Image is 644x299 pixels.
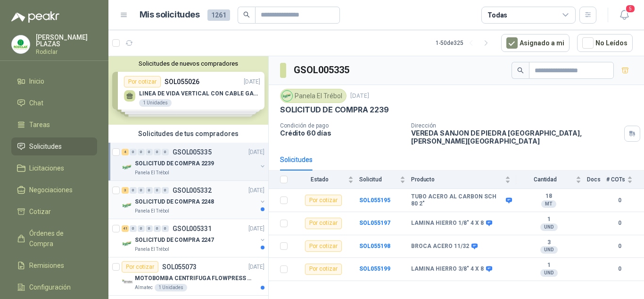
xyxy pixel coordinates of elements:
span: Órdenes de Compra [29,228,88,249]
b: 3 [516,239,581,247]
span: Solicitud [359,176,398,183]
span: Negociaciones [29,185,73,195]
a: Configuración [11,278,97,296]
a: Negociaciones [11,181,97,199]
p: Condición de pago [280,122,404,129]
a: Inicio [11,72,97,90]
div: Por cotizar [305,195,342,206]
th: # COTs [606,171,644,189]
div: Solicitudes de nuevos compradoresPor cotizarSOL055026[DATE] LINEA DE VIDA VERTICAL CON CABLE GALV... [108,56,268,125]
b: BROCA ACERO 11/32 [411,243,469,250]
img: Company Logo [122,162,133,173]
a: SOL055199 [359,265,390,272]
img: Company Logo [282,91,292,101]
p: [DATE] [248,224,264,233]
p: SOLICITUD DE COMPRA 2248 [135,197,214,206]
div: 0 [154,225,161,232]
span: Licitaciones [29,163,64,173]
img: Company Logo [122,200,133,211]
div: UND [540,246,558,254]
div: 0 [154,187,161,194]
div: 0 [162,225,169,232]
a: 4 0 0 0 0 0 GSOL005335[DATE] Company LogoSOLICITUD DE COMPRA 2239Panela El Trébol [122,146,266,177]
div: Por cotizar [305,218,342,229]
p: [DATE] [248,148,264,157]
a: 41 0 0 0 0 0 GSOL005331[DATE] Company LogoSOLICITUD DE COMPRA 2247Panela El Trébol [122,223,266,253]
img: Company Logo [122,276,133,288]
b: 18 [516,193,581,200]
div: MT [541,200,556,208]
div: 0 [138,225,145,232]
button: No Leídos [577,34,633,52]
div: Todas [487,10,507,20]
b: 1 [516,216,581,223]
p: MOTOBOMBA CENTRIFUGA FLOWPRESS 1.5HP-220 [135,274,252,283]
p: [DATE] [350,92,369,101]
img: Company Logo [122,238,133,249]
span: Remisiones [29,260,64,271]
div: 0 [130,225,137,232]
b: 0 [606,219,633,228]
div: UND [540,269,558,277]
p: SOLICITUD DE COMPRA 2239 [135,159,214,168]
div: 0 [146,187,153,194]
b: LAMINA HIERRO 3/8" 4 X 8 [411,265,484,273]
span: Configuración [29,282,71,292]
p: Panela El Trébol [135,207,169,215]
button: Asignado a mi [501,34,570,52]
div: 4 [122,149,129,155]
p: GSOL005332 [173,187,212,194]
p: Crédito 60 días [280,129,404,137]
a: SOL055198 [359,243,390,249]
a: Cotizar [11,203,97,221]
th: Producto [411,171,516,189]
span: search [243,11,250,18]
img: Company Logo [12,35,30,53]
span: Cantidad [516,176,574,183]
div: 1 Unidades [155,284,187,291]
p: SOLICITUD DE COMPRA 2239 [280,105,389,115]
p: SOLICITUD DE COMPRA 2247 [135,236,214,245]
button: 5 [616,7,633,24]
b: 1 [516,262,581,269]
b: TUBO ACERO AL CARBON SCH 80 2" [411,193,504,208]
div: 0 [146,149,153,155]
p: Panela El Trébol [135,169,169,177]
a: Licitaciones [11,159,97,177]
div: 0 [138,149,145,155]
b: 0 [606,242,633,251]
div: Por cotizar [305,240,342,252]
span: Estado [293,176,346,183]
div: 0 [154,149,161,155]
span: 5 [625,4,636,13]
span: 1261 [207,9,230,21]
a: 3 0 0 0 0 0 GSOL005332[DATE] Company LogoSOLICITUD DE COMPRA 2248Panela El Trébol [122,185,266,215]
div: Panela El Trébol [280,89,347,103]
span: Inicio [29,76,44,86]
b: 0 [606,265,633,273]
img: Logo peakr [11,11,59,23]
div: 0 [162,149,169,155]
a: Tareas [11,116,97,134]
div: 3 [122,187,129,194]
th: Cantidad [516,171,587,189]
th: Docs [587,171,606,189]
p: [DATE] [248,263,264,272]
p: SOL055073 [162,264,197,270]
div: 0 [138,187,145,194]
p: VEREDA SANJON DE PIEDRA [GEOGRAPHIC_DATA] , [PERSON_NAME][GEOGRAPHIC_DATA] [411,129,620,145]
div: 0 [130,187,137,194]
a: SOL055195 [359,197,390,204]
h1: Mis solicitudes [140,8,200,22]
p: Dirección [411,122,620,129]
a: Chat [11,94,97,112]
p: [DATE] [248,186,264,195]
div: UND [540,223,558,231]
b: LAMINA HIERRO 1/8" 4 X 8 [411,220,484,227]
div: Solicitudes de tus compradores [108,125,268,143]
a: Solicitudes [11,137,97,155]
div: 0 [162,187,169,194]
b: 0 [606,196,633,205]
